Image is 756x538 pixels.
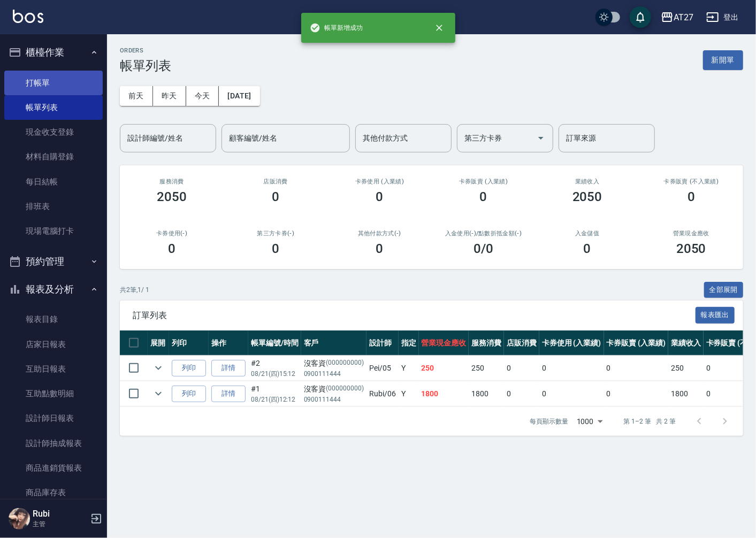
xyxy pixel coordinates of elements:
[120,47,171,54] h2: ORDERS
[301,331,366,356] th: 客戶
[4,71,103,95] a: 打帳單
[532,129,549,147] button: Open
[604,356,669,381] td: 0
[630,6,651,28] button: save
[688,189,695,204] h3: 0
[219,86,259,106] button: [DATE]
[251,369,299,379] p: 08/21 (四) 15:12
[419,356,469,381] td: 250
[340,178,418,185] h2: 卡券使用 (入業績)
[604,331,669,356] th: 卡券販賣 (入業績)
[419,331,469,356] th: 營業現金應收
[624,417,676,426] p: 第 1–2 筆 共 2 筆
[236,178,315,185] h2: 店販消費
[504,381,539,406] td: 0
[604,381,669,406] td: 0
[4,406,103,431] a: 設計師日報表
[4,248,103,275] button: 預約管理
[304,369,364,379] p: 0900111444
[133,178,211,185] h3: 服務消費
[399,381,419,406] td: Y
[4,219,103,243] a: 現場電腦打卡
[702,7,743,27] button: 登出
[4,480,103,505] a: 商品庫存表
[248,356,301,381] td: #2
[326,383,364,395] p: (000000000)
[366,356,399,381] td: Pei /05
[530,417,568,426] p: 每頁顯示數量
[133,310,696,321] span: 訂單列表
[703,50,743,70] button: 新開單
[474,241,493,256] h3: 0 /0
[248,331,301,356] th: 帳單編號/時間
[572,407,607,436] div: 1000
[172,386,206,402] button: 列印
[652,178,730,185] h2: 卡券販賣 (不入業績)
[4,381,103,406] a: 互助點數明細
[133,230,211,237] h2: 卡券使用(-)
[674,11,693,24] div: AT27
[150,360,166,376] button: expand row
[469,331,504,356] th: 服務消費
[150,386,166,402] button: expand row
[304,358,364,369] div: 沒客資
[4,95,103,120] a: 帳單列表
[304,383,364,395] div: 沒客資
[4,170,103,194] a: 每日結帳
[4,431,103,456] a: 設計師抽成報表
[399,331,419,356] th: 指定
[148,331,169,356] th: 展開
[157,189,187,204] h3: 2050
[504,356,539,381] td: 0
[4,357,103,381] a: 互助日報表
[4,275,103,303] button: 報表及分析
[272,189,279,204] h3: 0
[13,10,43,23] img: Logo
[120,58,171,73] h3: 帳單列表
[168,241,175,256] h3: 0
[153,86,186,106] button: 昨天
[668,331,704,356] th: 業績收入
[656,6,698,28] button: AT27
[4,120,103,144] a: 現金收支登錄
[444,178,522,185] h2: 卡券販賣 (入業績)
[33,509,87,519] h5: Rubi
[703,55,743,65] a: 新開單
[676,241,706,256] h3: 2050
[366,331,399,356] th: 設計師
[376,241,383,256] h3: 0
[120,285,149,295] p: 共 2 筆, 1 / 1
[186,86,219,106] button: 今天
[584,241,591,256] h3: 0
[668,356,704,381] td: 250
[480,189,487,204] h3: 0
[504,331,539,356] th: 店販消費
[120,86,153,106] button: 前天
[172,360,206,376] button: 列印
[4,194,103,219] a: 排班表
[366,381,399,406] td: Rubi /06
[444,230,522,237] h2: 入金使用(-) /點數折抵金額(-)
[548,178,627,185] h2: 業績收入
[211,360,246,376] a: 詳情
[4,332,103,357] a: 店家日報表
[4,144,103,169] a: 材料自購登錄
[340,230,418,237] h2: 其他付款方式(-)
[169,331,209,356] th: 列印
[399,356,419,381] td: Y
[326,358,364,369] p: (000000000)
[652,230,730,237] h2: 營業現金應收
[4,307,103,332] a: 報表目錄
[668,381,704,406] td: 1800
[248,381,301,406] td: #1
[211,386,246,402] a: 詳情
[4,39,103,66] button: 櫃檯作業
[469,356,504,381] td: 250
[548,230,627,237] h2: 入金儲值
[376,189,383,204] h3: 0
[33,519,87,529] p: 主管
[251,395,299,404] p: 08/21 (四) 12:12
[9,508,30,529] img: Person
[272,241,279,256] h3: 0
[704,282,744,298] button: 全部展開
